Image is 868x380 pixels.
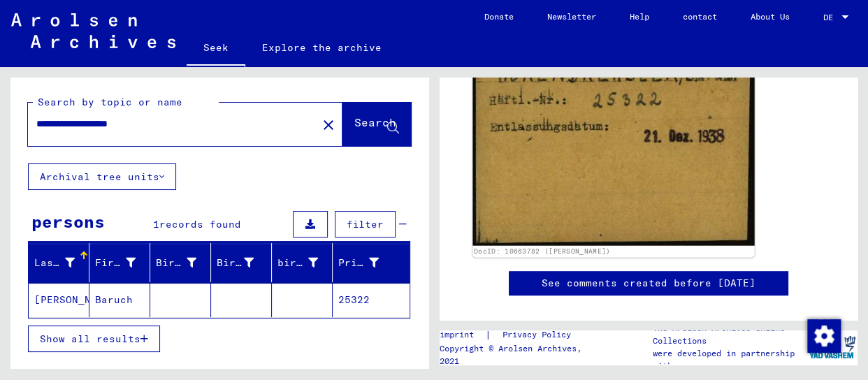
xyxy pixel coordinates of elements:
font: Birth [217,256,248,269]
font: records found [159,218,241,231]
a: Explore the archive [245,31,398,64]
div: birth date [277,251,335,274]
font: Newsletter [547,11,596,22]
button: filter [335,211,396,237]
font: birth date [277,256,340,269]
font: Search [354,115,396,129]
mat-header-cell: Prisoner # [333,243,410,282]
font: Baruch [95,293,133,306]
font: Help [630,11,649,22]
font: 1 [153,218,159,231]
img: Arolsen_neg.svg [11,13,175,48]
button: Clear [314,110,342,138]
font: Explore the archive [262,41,382,54]
button: Search [342,103,411,146]
mat-header-cell: birth date [272,243,333,282]
mat-icon: close [320,117,337,133]
font: Last name [34,256,91,269]
img: 001.jpg [472,13,754,245]
font: Seek [203,41,229,54]
font: Birth name [156,256,219,269]
font: filter [347,218,384,231]
font: Show all results [40,332,140,345]
font: | [485,328,491,341]
font: contact [683,11,717,22]
div: Change consent [806,319,840,352]
mat-header-cell: Birth [211,243,272,282]
button: Show all results [28,326,160,352]
font: Donate [484,11,514,22]
font: Copyright © Arolsen Archives, 2021 [440,343,581,366]
font: Search by topic or name [38,96,182,108]
font: 25322 [338,293,370,306]
a: Privacy Policy [491,328,588,342]
font: persons [31,211,105,232]
div: Prisoner # [338,251,396,274]
font: DE [823,12,833,22]
div: Birth name [156,251,214,274]
a: imprint [440,328,485,342]
font: Archival tree units [40,170,159,183]
font: Privacy Policy [502,329,571,339]
font: [PERSON_NAME] [34,293,116,306]
font: First name [95,256,158,269]
img: Change consent [807,319,841,353]
div: Birth [217,251,271,274]
mat-header-cell: Birth name [150,243,211,282]
font: See comments created before [DATE] [542,277,755,289]
mat-header-cell: Last name [29,243,89,282]
div: Last name [34,251,92,274]
mat-header-cell: First name [89,243,150,282]
div: First name [95,251,153,274]
a: DocID: 10663782 ([PERSON_NAME]) [474,247,610,256]
button: Archival tree units [28,163,176,190]
font: imprint [440,329,474,339]
a: See comments created before [DATE] [542,276,755,291]
img: yv_logo.png [806,330,858,365]
a: Seek [187,31,245,67]
font: were developed in partnership with [653,348,795,371]
font: About Us [751,11,790,22]
font: Prisoner # [338,256,401,269]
